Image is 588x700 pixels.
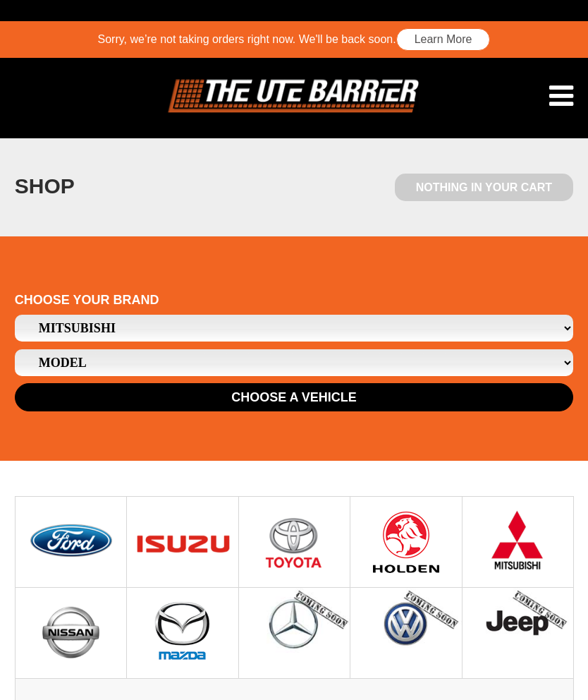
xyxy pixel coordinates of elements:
[396,28,491,51] a: Learn More
[265,497,324,587] img: Toyota
[463,588,573,663] img: Mercedez Benz
[15,286,573,314] div: Choose your brand
[369,497,442,587] img: Holden
[15,174,75,199] h1: Shop
[239,588,350,663] img: Mercedez Benz
[15,383,573,411] button: Choose a Vehicle
[395,174,573,201] span: Nothing in Your Cart
[350,588,461,663] img: Mercedez Benz
[133,497,233,587] img: Isuzu
[168,79,419,113] img: logo.png
[490,497,546,587] img: Mitsubishi
[153,588,212,678] img: Mazda
[27,497,115,587] img: Ford
[40,588,102,678] img: Nissan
